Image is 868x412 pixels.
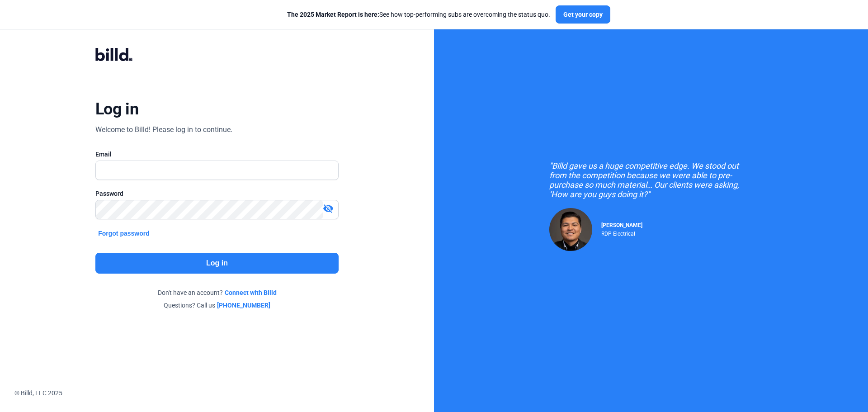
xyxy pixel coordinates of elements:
button: Forgot password [95,228,152,238]
div: Password [95,189,339,198]
button: Log in [95,253,339,274]
div: Welcome to Billd! Please log in to continue. [95,124,232,135]
div: Questions? Call us [95,301,339,310]
div: "Billd gave us a huge competitive edge. We stood out from the competition because we were able to... [549,161,753,199]
span: [PERSON_NAME] [601,222,642,228]
div: See how top-performing subs are overcoming the status quo. [287,10,550,19]
mat-icon: visibility_off [323,203,334,214]
img: Raul Pacheco [549,208,592,251]
div: Log in [95,99,138,119]
span: The 2025 Market Report is here: [287,11,379,18]
div: RDP Electrical [601,228,642,237]
button: Get your copy [556,5,610,24]
div: Email [95,150,339,159]
a: [PHONE_NUMBER] [217,301,270,310]
a: Connect with Billd [225,288,277,297]
div: Don't have an account? [95,288,339,297]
